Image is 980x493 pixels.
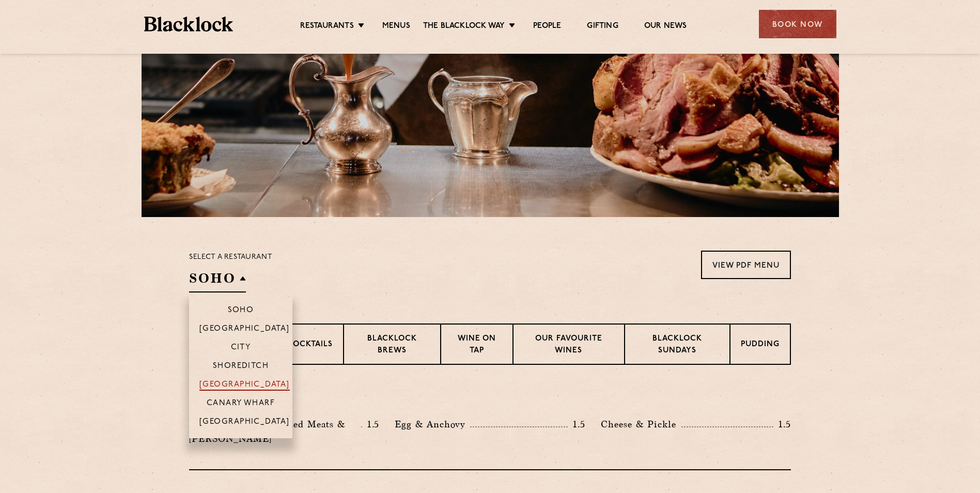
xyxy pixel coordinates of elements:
[189,269,246,292] h2: SOHO
[452,333,502,358] p: Wine on Tap
[199,325,290,335] p: [GEOGRAPHIC_DATA]
[213,362,269,372] p: Shoreditch
[231,343,251,353] p: City
[207,399,275,409] p: Canary Wharf
[354,333,430,358] p: Blacklock Brews
[199,418,290,428] p: [GEOGRAPHIC_DATA]
[199,380,290,391] p: [GEOGRAPHIC_DATA]
[533,21,561,33] a: People
[759,10,836,38] div: Book Now
[701,251,791,279] a: View PDF Menu
[635,333,719,358] p: Blacklock Sundays
[300,21,354,33] a: Restaurants
[568,418,585,431] p: 1.5
[287,339,333,352] p: Cocktails
[524,333,613,358] p: Our favourite wines
[362,418,380,431] p: 1.5
[228,306,254,316] p: Soho
[189,391,791,404] h3: Pre Chop Bites
[644,21,687,33] a: Our News
[395,417,470,432] p: Egg & Anchovy
[382,21,410,33] a: Menus
[773,418,791,431] p: 1.5
[741,339,780,352] p: Pudding
[144,17,234,32] img: BL_Textured_Logo-footer-cropped.svg
[587,21,618,33] a: Gifting
[189,251,272,264] p: Select a restaurant
[601,417,681,432] p: Cheese & Pickle
[423,21,505,33] a: The Blacklock Way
